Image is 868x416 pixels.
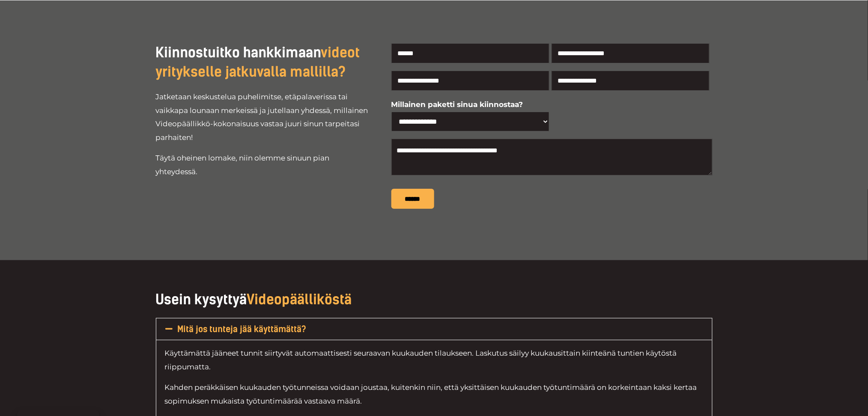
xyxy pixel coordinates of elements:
[156,290,713,309] h3: Usein kysyttyä
[177,324,306,334] a: Mitä jos tunteja jää käyttämättä?
[156,318,712,340] h5: Mitä jos tunteja jää käyttämättä?
[391,100,523,109] span: Millainen paketti sinua kiinnostaa?
[165,383,697,405] span: Kahden peräkkäisen kuukauden työtunneissa voidaan joustaa, kuitenkin niin, että yksittäisen kuuka...
[391,43,713,208] form: Yhteydenottolomake
[165,347,704,374] p: Käyttämättä jääneet tunnit siirtyvät automaattisesti seuraavan kuukauden tilaukseen. Laskutus säi...
[156,90,370,144] p: Jatketaan keskustelua puhelimitse, etäpalaverissa tai vaikkapa lounaan merkeissä ja jutellaan yhd...
[156,152,370,178] p: Täytä oheinen lomake, niin olemme sinuun pian yhteydessä.
[156,43,370,82] h3: Kiinnostuitko hankkimaan
[247,291,352,308] span: Videopäälliköstä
